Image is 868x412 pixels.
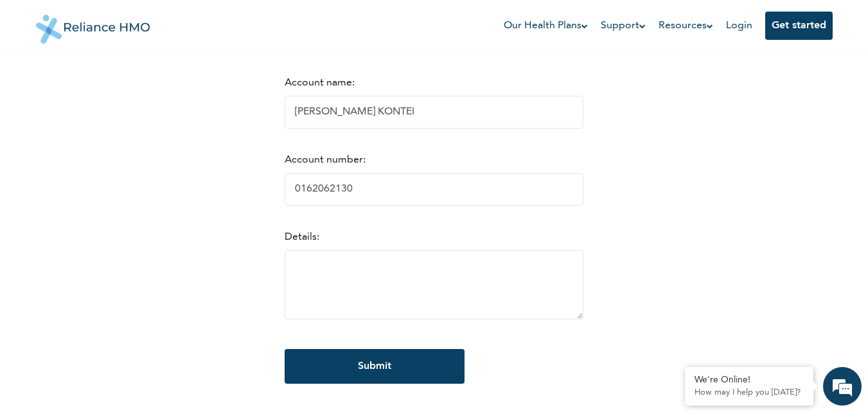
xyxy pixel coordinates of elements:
button: Get started [765,12,833,40]
span: Conversation [6,368,126,377]
div: FAQs [126,345,245,385]
img: Reliance HMO's Logo [36,5,150,44]
p: How may I help you today? [695,388,804,398]
span: We're online! [75,136,177,266]
label: Account name: [285,78,355,88]
div: Chat with us now [67,72,216,89]
input: Submit [285,349,465,384]
label: Account number: [285,155,366,165]
a: Resources [659,18,713,33]
div: Minimize live chat window [211,6,242,37]
a: Our Health Plans [504,18,588,33]
textarea: Type your message and hit 'Enter' [6,300,245,345]
a: Login [726,21,752,31]
a: Support [601,18,646,33]
img: d_794563401_company_1708531726252_794563401 [24,64,52,96]
div: We're Online! [695,375,804,386]
label: Details: [285,232,319,242]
